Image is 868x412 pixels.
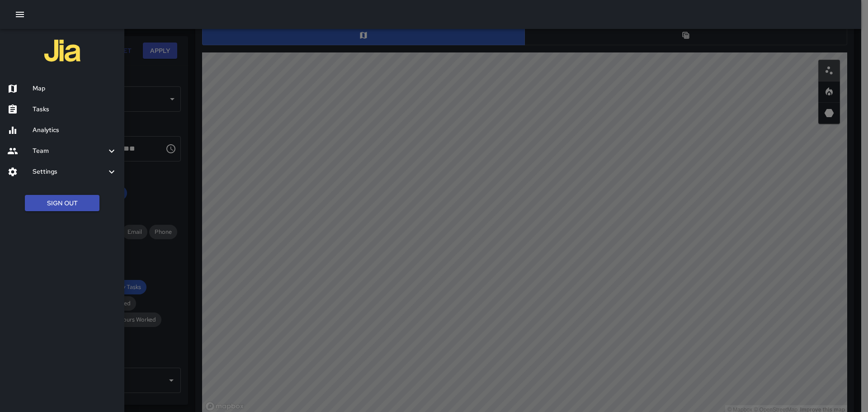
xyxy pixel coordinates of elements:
h6: Map [33,84,117,94]
h6: Tasks [33,104,117,114]
h6: Team [33,146,106,156]
h6: Analytics [33,125,117,135]
button: Sign Out [25,195,99,212]
h6: Settings [33,167,106,177]
img: jia-logo [44,33,80,69]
